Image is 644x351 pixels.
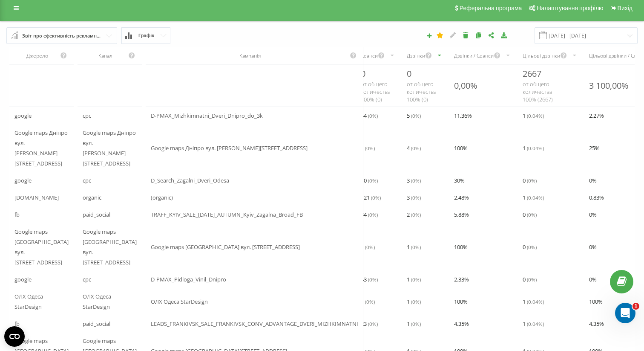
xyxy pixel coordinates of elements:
[151,175,229,186] span: D_Search_Zagalni_Dveri_Odesa
[14,128,69,168] span: Google maps Дніпро вул. [PERSON_NAME][STREET_ADDRESS]
[460,5,522,12] span: Реферальна програма
[632,303,639,310] span: 1
[14,319,20,329] span: fb
[500,32,508,38] i: Завантажити звіт
[365,145,375,151] span: ( 0 %)
[361,209,378,220] span: 34
[589,192,604,203] span: 0.83 %
[426,33,432,38] i: Створити звіт
[361,175,378,186] span: 10
[361,242,375,252] span: 1
[151,296,208,307] span: ОЛХ Одеса StarDesign
[589,175,597,186] span: 0 %
[83,192,101,203] span: organic
[407,242,421,252] span: 1
[151,319,358,329] span: LEADS_FRANKIVSK_SALE_FRANKIVSK_CONV_ADVANTAGE_DVERI_MIZHKIMNATNI
[14,175,32,186] span: google
[83,128,137,168] span: Google maps Дніпро вул. [PERSON_NAME][STREET_ADDRESS]
[83,291,137,312] span: ОЛХ Одеса StarDesign
[83,274,91,284] span: cpc
[14,52,60,59] div: Джерело
[618,5,632,12] span: Вихід
[407,192,421,203] span: 3
[523,319,544,329] span: 1
[407,143,421,153] span: 4
[523,296,544,307] span: 1
[411,276,421,283] span: ( 0 %)
[589,143,600,153] span: 25 %
[523,274,537,284] span: 0
[407,296,421,307] span: 1
[365,298,375,305] span: ( 0 %)
[368,320,378,327] span: ( 0 %)
[361,52,378,59] div: Сеанси
[371,194,381,201] span: ( 0 %)
[83,175,91,186] span: cpc
[407,209,421,220] span: 2
[151,192,173,203] span: (organic)
[527,244,537,250] span: ( 0 %)
[407,319,421,329] span: 1
[407,175,421,186] span: 3
[151,209,303,220] span: TRAFF_KYIV_SALE_[DATE]_AUTUMN_Kyiv_Zagalna_Broad_FB
[454,52,494,59] div: Дзвінки / Сеанси
[454,274,469,284] span: 2.33 %
[523,242,537,252] span: 0
[151,110,263,121] span: D-PMAX_Mizhkimnatni_Dveri_Dnipro_do_3k
[488,32,495,38] i: Поділитися налаштуваннями звіту
[454,242,468,252] span: 100 %
[615,303,635,323] iframe: Intercom live chat
[537,5,603,12] span: Налаштування профілю
[589,319,604,329] span: 4.35 %
[368,276,378,283] span: ( 0 %)
[437,32,444,38] i: Цей звіт буде завантажено першим при відкритті Аналітики. Ви можете призначити будь-який інший ва...
[83,52,128,59] div: Канал
[411,177,421,184] span: ( 0 %)
[14,226,69,267] span: Google maps [GEOGRAPHIC_DATA] вул. [STREET_ADDRESS]
[4,326,25,347] button: Open CMP widget
[454,192,469,203] span: 2.48 %
[411,298,421,305] span: ( 0 %)
[449,32,457,38] i: Редагувати звіт
[361,80,391,103] span: от общего количества 100% ( 0 )
[14,192,59,203] span: [DOMAIN_NAME]
[527,320,544,327] span: ( 0.04 %)
[368,112,378,119] span: ( 0 %)
[475,32,482,38] i: Копіювати звіт
[454,296,468,307] span: 100 %
[368,177,378,184] span: ( 0 %)
[407,110,421,121] span: 5
[83,110,91,121] span: cpc
[527,298,544,305] span: ( 0.04 %)
[523,175,537,186] span: 0
[527,276,537,283] span: ( 0 %)
[151,52,350,59] div: Кампанія
[361,296,375,307] span: 1
[151,242,300,252] span: Google maps [GEOGRAPHIC_DATA] вул. [STREET_ADDRESS]
[589,110,604,121] span: 2.27 %
[454,175,465,186] span: 30 %
[523,80,553,103] span: от общего количества 100% ( 2667 )
[151,143,308,153] span: Google maps Дніпро вул. [PERSON_NAME][STREET_ADDRESS]
[589,274,597,284] span: 0 %
[14,110,32,121] span: google
[121,27,170,44] button: Графік
[523,209,537,220] span: 0
[407,80,437,103] span: от общего количества 100% ( 0 )
[361,192,381,203] span: 121
[527,177,537,184] span: ( 0 %)
[411,112,421,119] span: ( 0 %)
[527,145,544,151] span: ( 0.04 %)
[407,274,421,284] span: 1
[454,110,472,121] span: 11.36 %
[411,244,421,250] span: ( 0 %)
[411,211,421,218] span: ( 0 %)
[411,145,421,151] span: ( 0 %)
[407,52,425,59] div: Дзвінки
[589,209,597,220] span: 0 %
[454,143,468,153] span: 100 %
[22,31,102,41] div: Звіт про ефективність рекламних кампаній
[407,68,411,79] span: 0
[14,291,69,312] span: ОЛХ Одеса StarDesign
[454,209,469,220] span: 5.88 %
